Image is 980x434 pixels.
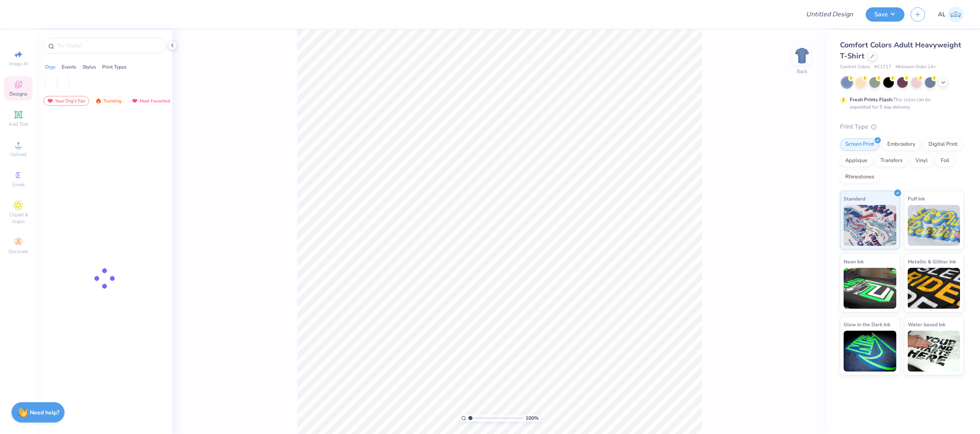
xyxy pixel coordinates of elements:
div: Back [797,68,807,75]
img: Metallic & Glitter Ink [908,268,960,309]
img: trending.gif [95,98,102,104]
span: Comfort Colors [840,64,870,71]
img: Angela Legaspi [948,7,964,22]
div: This color can be expedited for 5 day delivery. [850,96,950,111]
img: Back [794,47,810,64]
strong: Need help? [30,409,59,416]
span: Image AI [9,60,28,67]
div: Events [62,63,76,71]
div: Digital Print [923,138,963,151]
img: most_fav.gif [47,98,53,104]
div: Trending [91,96,125,106]
span: Metallic & Glitter Ink [908,257,956,266]
a: AL [938,7,964,22]
img: most_fav.gif [131,98,138,104]
span: Comfort Colors Adult Heavyweight T-Shirt [840,40,961,61]
span: Glow in the Dark Ink [844,320,890,329]
div: Styles [82,63,96,71]
span: Greek [12,181,25,188]
div: Rhinestones [840,171,880,183]
span: AL [938,10,946,19]
span: Designs [9,91,27,97]
span: Decorate [9,248,28,255]
div: Embroidery [882,138,921,151]
img: Glow in the Dark Ink [844,331,896,372]
div: Foil [935,155,955,167]
div: Print Types [102,63,127,71]
div: Screen Print [840,138,880,151]
input: Untitled Design [800,6,860,22]
div: Applique [840,155,873,167]
span: Minimum Order: 24 + [895,64,936,71]
div: Orgs [45,63,56,71]
img: Puff Ink [908,205,960,246]
img: Neon Ink [844,268,896,309]
input: Try "Alpha" [56,42,161,50]
div: Your Org's Fav [43,96,89,106]
div: Transfers [875,155,908,167]
div: Vinyl [910,155,933,167]
span: Water based Ink [908,320,945,329]
span: Neon Ink [844,257,864,266]
span: 100 % [526,414,539,422]
span: Add Text [9,121,28,127]
span: Standard [844,194,865,203]
strong: Fresh Prints Flash: [850,96,893,103]
span: Puff Ink [908,194,925,203]
img: Water based Ink [908,331,960,372]
button: Save [866,7,904,22]
img: Standard [844,205,896,246]
span: # C1717 [874,64,891,71]
div: Print Type [840,122,964,131]
span: Clipart & logos [4,211,33,225]
span: Upload [10,151,27,158]
div: Most Favorited [128,96,174,106]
